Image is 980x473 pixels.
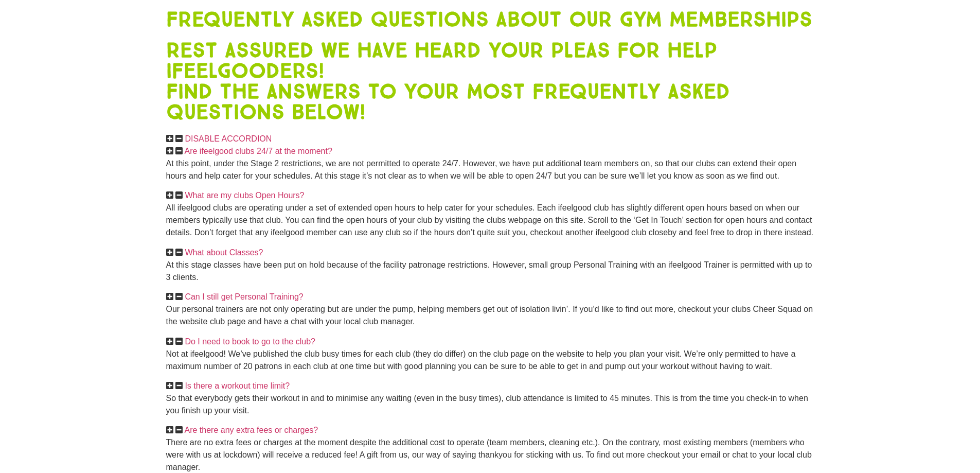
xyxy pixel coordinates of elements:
div: Are ifeelgood clubs 24/7 at the moment? [166,145,814,157]
div: DISABLE ACCORDION [166,133,814,145]
div: Is there a workout time limit? [166,392,814,417]
a: Can I still get Personal Training? [185,292,303,301]
a: Are there any extra fees or charges? [185,426,318,434]
div: What about Classes? [166,247,814,259]
div: Do I need to book to go to the club? [166,348,814,373]
p: So that everybody gets their workout in and to minimise any waiting (even in the busy times), clu... [166,392,814,417]
p: All ifeelgood clubs are operating under a set of extended open hours to help cater for your sched... [166,202,814,239]
a: What about Classes? [185,248,263,257]
a: Is there a workout time limit? [185,381,290,390]
div: Are ifeelgood clubs 24/7 at the moment? [166,157,814,182]
div: What are my clubs Open Hours? [166,189,814,202]
p: At this point, under the Stage 2 restrictions, we are not permitted to operate 24/7. However, we ... [166,157,814,182]
div: Do I need to book to go to the club? [166,336,814,348]
a: What are my clubs Open Hours? [185,191,304,200]
div: Is there a workout time limit? [166,380,814,392]
h1: Rest assured we have heard your pleas for help ifeelgooders! Find the answers to your most freque... [166,40,814,122]
div: Can I still get Personal Training? [166,291,814,303]
div: Are there any extra fees or charges? [166,424,814,436]
p: Our personal trainers are not only operating but are under the pump, helping members get out of i... [166,303,814,328]
p: At this stage classes have been put on hold because of the facility patronage restrictions. Howev... [166,259,814,284]
p: Not at ifeelgood! We’ve published the club busy times for each club (they do differ) on the club ... [166,348,814,373]
div: What about Classes? [166,259,814,284]
a: Do I need to book to go to the club? [185,337,315,346]
h1: Frequently Asked Questions About Our Gym Memberships [166,9,814,30]
a: DISABLE ACCORDION [185,134,272,143]
div: Can I still get Personal Training? [166,303,814,328]
a: Are ifeelgood clubs 24/7 at the moment? [185,147,332,155]
div: What are my clubs Open Hours? [166,202,814,239]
